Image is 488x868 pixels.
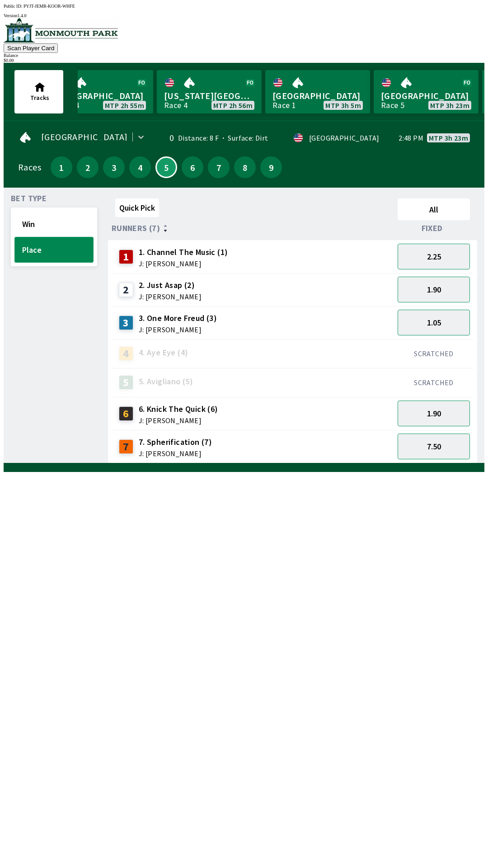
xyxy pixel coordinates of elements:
[272,90,363,102] span: [GEOGRAPHIC_DATA]
[398,198,470,220] button: All
[14,211,94,237] button: Win
[119,203,155,213] span: Quick Pick
[139,312,217,324] span: 3. One More Freud (3)
[51,156,72,178] button: 1
[155,156,177,178] button: 5
[398,434,470,459] button: 7.50
[160,134,174,142] div: 0
[309,134,380,142] div: [GEOGRAPHIC_DATA]
[263,164,280,170] span: 9
[129,156,151,178] button: 4
[77,156,99,178] button: 2
[48,70,153,113] a: [GEOGRAPHIC_DATA]Race 4MTP 2h 55m
[159,165,174,170] span: 5
[325,102,361,109] span: MTP 3h 5m
[398,277,470,302] button: 1.90
[112,224,394,233] div: Runners (7)
[178,133,219,142] span: Distance: 8 F
[265,70,370,113] a: [GEOGRAPHIC_DATA]Race 1MTP 3h 5m
[119,346,133,361] div: 4
[427,317,441,328] span: 1.05
[139,376,193,387] span: 5. Avigliano (5)
[164,90,254,102] span: [US_STATE][GEOGRAPHIC_DATA]
[236,164,253,170] span: 8
[374,70,479,113] a: [GEOGRAPHIC_DATA]Race 5MTP 3h 23m
[139,260,228,267] span: J: [PERSON_NAME]
[381,90,471,102] span: [GEOGRAPHIC_DATA]
[79,164,96,170] span: 2
[18,164,41,171] div: Races
[182,156,203,178] button: 6
[139,347,188,359] span: 4. Aye Eye (4)
[11,195,47,202] span: Bet Type
[429,134,468,142] span: MTP 3h 23m
[208,156,230,178] button: 7
[219,133,268,142] span: Surface: Dirt
[22,219,86,229] span: Win
[213,102,253,109] span: MTP 2h 56m
[139,417,218,424] span: J: [PERSON_NAME]
[157,70,262,113] a: [US_STATE][GEOGRAPHIC_DATA]Race 4MTP 2h 56m
[14,237,94,263] button: Place
[164,102,188,109] div: Race 4
[381,102,404,109] div: Race 5
[41,133,128,141] span: [GEOGRAPHIC_DATA]
[4,18,118,42] img: venue logo
[398,244,470,269] button: 2.25
[30,94,49,102] span: Tracks
[398,378,470,387] div: SCRATCHED
[4,4,484,9] div: Public ID:
[427,408,441,419] span: 1.90
[139,403,218,415] span: 6. Knick The Quick (6)
[56,90,146,102] span: [GEOGRAPHIC_DATA]
[139,279,202,291] span: 2. Just Asap (2)
[23,4,75,9] span: PYJT-JEMR-KOOR-WHFE
[402,204,466,215] span: All
[210,164,227,170] span: 7
[4,53,484,58] div: Balance
[119,250,133,264] div: 1
[115,198,159,217] button: Quick Pick
[139,293,202,300] span: J: [PERSON_NAME]
[272,102,296,109] div: Race 1
[119,375,133,390] div: 5
[394,224,474,233] div: Fixed
[119,283,133,297] div: 2
[119,439,133,454] div: 7
[430,102,469,109] span: MTP 3h 23m
[4,58,484,63] div: $ 0.00
[234,156,256,178] button: 8
[422,225,443,232] span: Fixed
[131,164,149,170] span: 4
[53,164,70,170] span: 1
[399,134,423,142] span: 2:48 PM
[427,284,441,295] span: 1.90
[398,349,470,358] div: SCRATCHED
[398,310,470,335] button: 1.05
[139,436,212,448] span: 7. Spherification (7)
[260,156,282,178] button: 9
[119,316,133,330] div: 3
[427,251,441,262] span: 2.25
[139,326,217,333] span: J: [PERSON_NAME]
[4,43,58,53] button: Scan Player Card
[398,401,470,426] button: 1.90
[112,225,160,232] span: Runners (7)
[14,70,63,113] button: Tracks
[105,164,122,170] span: 3
[103,156,125,178] button: 3
[119,406,133,421] div: 6
[139,450,212,457] span: J: [PERSON_NAME]
[139,246,228,258] span: 1. Channel The Music (1)
[427,441,441,452] span: 7.50
[4,13,484,18] div: Version 1.4.0
[105,102,144,109] span: MTP 2h 55m
[184,164,201,170] span: 6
